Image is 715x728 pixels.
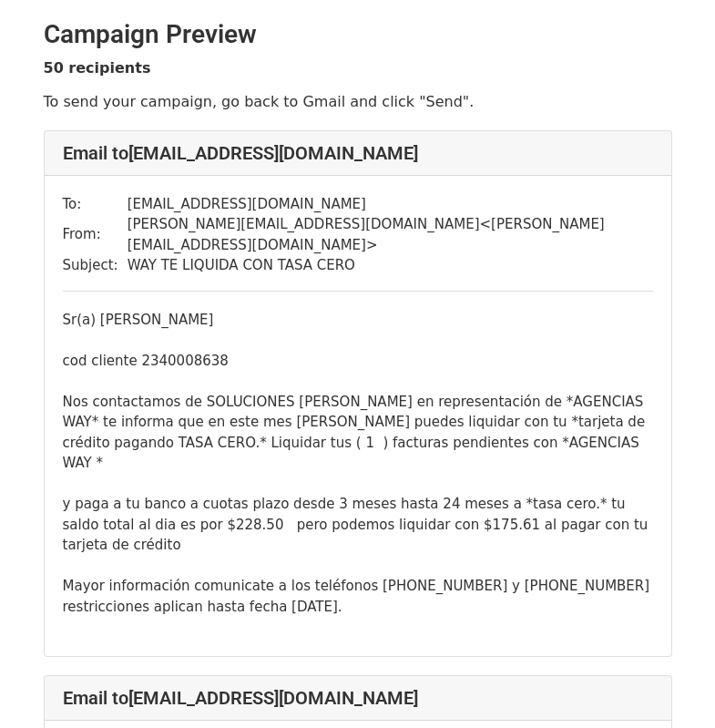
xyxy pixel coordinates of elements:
td: Subject: [63,255,128,276]
div: Nos contactamos de SOLUCIONES [PERSON_NAME] en representación de *AGENCIAS WAY* te informa que en... [63,392,653,618]
td: To: [63,194,128,215]
td: WAY TE LIQUIDA CON TASA CERO [128,255,653,276]
strong: 50 recipients [44,59,151,77]
div: Widget de chat [624,641,715,728]
td: From: [63,214,128,255]
h4: Email to [EMAIL_ADDRESS][DOMAIN_NAME] [63,142,653,164]
div: cod cliente 2340008638 [63,351,653,618]
h4: Email to [EMAIL_ADDRESS][DOMAIN_NAME] [63,687,653,709]
td: [EMAIL_ADDRESS][DOMAIN_NAME] [128,194,653,215]
div: Sr(a) [PERSON_NAME] [63,310,653,331]
td: [PERSON_NAME][EMAIL_ADDRESS][DOMAIN_NAME] < [PERSON_NAME][EMAIL_ADDRESS][DOMAIN_NAME] > [128,214,653,255]
h2: Campaign Preview [44,19,672,50]
iframe: Chat Widget [624,641,715,728]
p: To send your campaign, go back to Gmail and click "Send". [44,92,672,111]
